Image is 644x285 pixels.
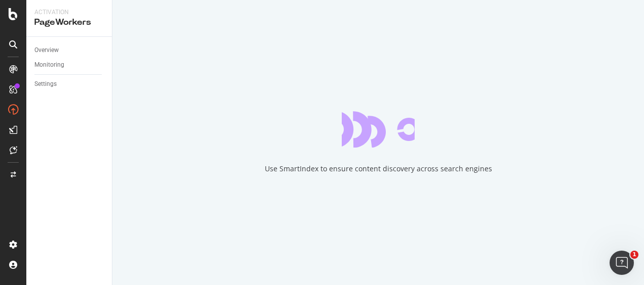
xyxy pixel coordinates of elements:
div: Settings [34,79,57,89]
div: animation [342,111,415,148]
span: 1 [630,251,638,259]
a: Monitoring [34,60,105,70]
div: Activation [34,8,104,17]
div: PageWorkers [34,17,104,28]
div: Monitoring [34,60,64,70]
iframe: Intercom live chat [610,251,634,275]
div: Use SmartIndex to ensure content discovery across search engines [265,164,492,174]
div: Overview [34,45,59,56]
a: Overview [34,45,105,56]
a: Settings [34,79,105,89]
